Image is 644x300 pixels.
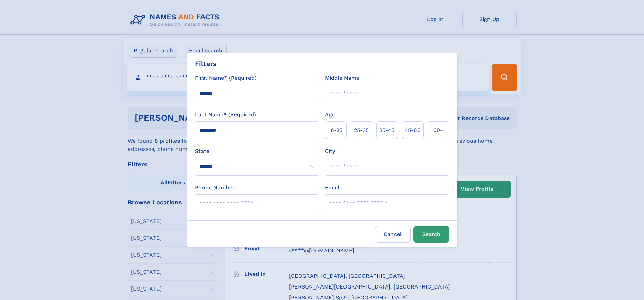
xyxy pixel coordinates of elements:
label: Middle Name [325,74,359,82]
span: 60+ [433,126,444,134]
label: Cancel [375,226,411,243]
label: State [195,147,319,155]
span: 35‑45 [379,126,395,134]
div: Filters [195,59,217,69]
span: 18‑25 [329,126,342,134]
label: Email [325,184,339,192]
label: City [325,147,335,155]
span: 45‑60 [405,126,421,134]
label: Phone Number [195,184,235,192]
label: Age [325,111,335,119]
button: Search [413,226,449,243]
label: First Name* (Required) [195,74,257,82]
label: Last Name* (Required) [195,111,256,119]
span: 25‑35 [354,126,369,134]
